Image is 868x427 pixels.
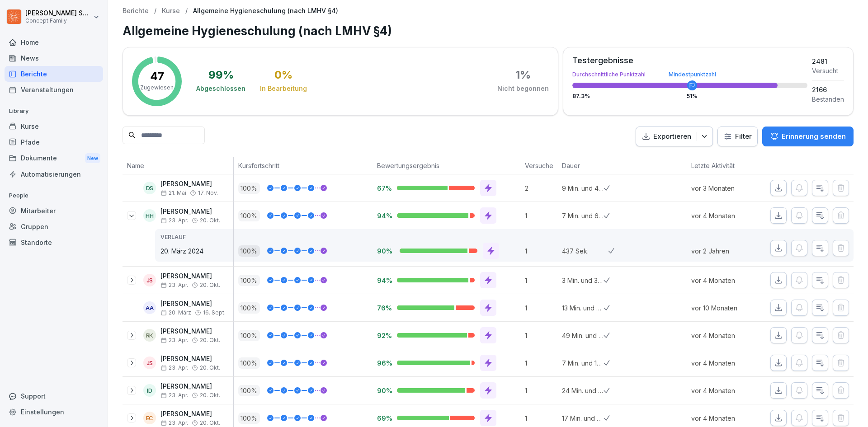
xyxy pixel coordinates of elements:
[200,282,220,288] span: 20. Okt.
[150,71,164,82] p: 47
[377,386,390,395] p: 90%
[5,150,103,167] div: Dokumente
[238,183,260,194] p: 100 %
[562,303,604,313] p: 13 Min. und 22 Sek.
[123,7,149,15] a: Berichte
[5,82,103,98] div: Veranstaltungen
[160,246,233,256] p: 20. März 2024
[377,247,392,255] p: 90%
[143,384,156,397] div: ID
[5,235,103,250] a: Standorte
[143,182,156,194] div: DS
[5,104,103,118] p: Library
[562,386,604,395] p: 24 Min. und 39 Sek.
[238,330,260,341] p: 100 %
[160,217,188,224] span: 23. Apr.
[562,183,604,193] p: 9 Min. und 48 Sek.
[525,413,557,423] p: 1
[160,392,188,399] span: 23. Apr.
[782,131,846,141] p: Erinnerung senden
[669,72,716,77] div: Mindestpunktzahl
[160,420,188,426] span: 23. Apr.
[377,211,390,220] p: 94%
[160,272,220,280] p: [PERSON_NAME]
[525,358,557,368] p: 1
[200,337,220,343] span: 20. Okt.
[572,72,807,77] div: Durchschnittliche Punktzahl
[208,70,234,80] div: 99 %
[193,7,338,15] p: Allgemeine Hygieneschulung (nach LMHV §4)
[691,303,756,313] p: vor 10 Monaten
[160,337,188,343] span: 23. Apr.
[238,302,260,314] p: 100 %
[5,219,103,235] a: Gruppen
[5,134,103,150] div: Pfade
[377,276,390,285] p: 94%
[143,301,156,314] div: AA
[238,245,260,257] p: 100 %
[377,184,390,192] p: 67%
[691,386,756,395] p: vor 4 Monaten
[200,420,220,426] span: 20. Okt.
[274,70,292,80] div: 0 %
[5,118,103,134] div: Kurse
[691,331,756,340] p: vor 4 Monaten
[562,246,604,256] p: 437 Sek.
[687,94,698,99] div: 51 %
[160,365,188,371] span: 23. Apr.
[160,180,218,188] p: [PERSON_NAME]
[5,404,103,420] a: Einstellungen
[160,300,226,308] p: [PERSON_NAME]
[5,34,103,50] a: Home
[377,304,390,312] p: 76%
[723,132,752,141] div: Filter
[572,56,807,65] div: Testergebnisse
[185,7,188,15] p: /
[5,203,103,219] a: Mitarbeiter
[653,131,691,142] p: Exportieren
[200,392,220,399] span: 20. Okt.
[377,161,516,170] p: Bewertungsergebnis
[718,127,757,146] button: Filter
[812,85,844,94] div: 2166
[238,210,260,221] p: 100 %
[5,166,103,182] a: Automatisierungen
[160,383,220,390] p: [PERSON_NAME]
[377,359,390,367] p: 96%
[25,9,91,17] p: [PERSON_NAME] Schyle
[143,274,156,286] div: JS
[160,233,233,241] p: Verlauf
[5,188,103,203] p: People
[123,22,854,40] h1: Allgemeine Hygieneschulung (nach LMHV §4)
[162,7,180,15] a: Kurse
[238,161,368,170] p: Kursfortschritt
[572,94,807,99] div: 87.3 %
[691,276,756,285] p: vor 4 Monaten
[127,161,229,170] p: Name
[196,84,245,93] div: Abgeschlossen
[143,357,156,369] div: JS
[812,56,844,66] div: 2481
[5,388,103,404] div: Support
[160,355,220,363] p: [PERSON_NAME]
[5,66,103,82] a: Berichte
[200,365,220,371] span: 20. Okt.
[497,84,549,93] div: Nicht begonnen
[691,246,756,256] p: vor 2 Jahren
[25,18,91,24] p: Concept Family
[525,331,557,340] p: 1
[812,94,844,104] div: Bestanden
[525,276,557,285] p: 1
[525,386,557,395] p: 1
[515,70,531,80] div: 1 %
[691,211,756,221] p: vor 4 Monaten
[5,50,103,66] a: News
